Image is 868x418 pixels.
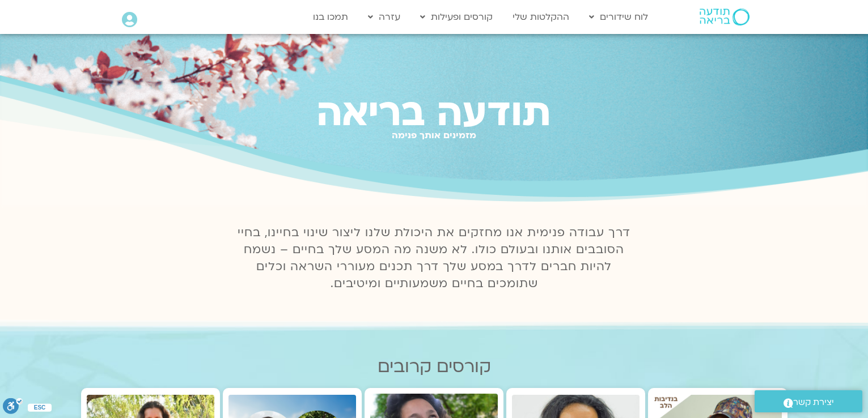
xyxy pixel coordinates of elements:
span: יצירת קשר [793,395,834,410]
a: תמכו בנו [307,6,354,28]
img: תודעה בריאה [700,8,750,25]
p: דרך עבודה פנימית אנו מחזקים את היכולת שלנו ליצור שינוי בחיינו, בחיי הסובבים אותנו ובעולם כולו. לא... [231,224,637,292]
a: קורסים ופעילות [414,6,498,28]
a: ההקלטות שלי [507,6,575,28]
a: יצירת קשר [755,390,862,412]
a: לוח שידורים [583,6,654,28]
a: עזרה [362,6,406,28]
h2: קורסים קרובים [81,357,787,377]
